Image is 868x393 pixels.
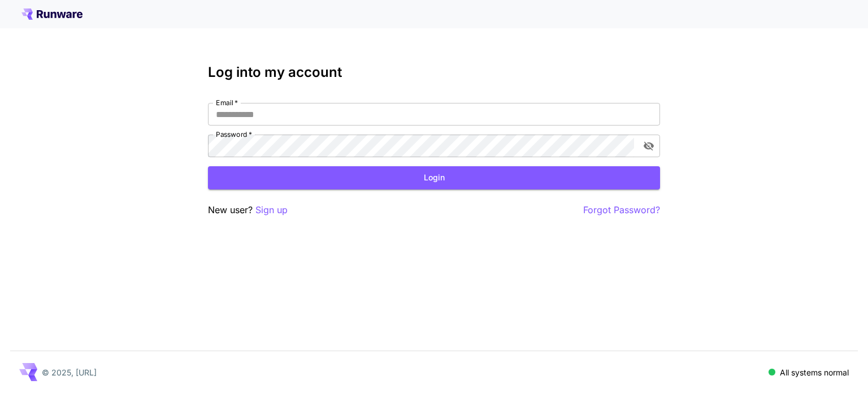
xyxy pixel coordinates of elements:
[255,203,288,217] button: Sign up
[216,129,252,139] label: Password
[780,366,849,378] p: All systems normal
[216,98,238,107] label: Email
[42,366,97,378] p: © 2025, [URL]
[639,136,659,156] button: toggle password visibility
[208,64,660,80] h3: Log into my account
[208,203,288,217] p: New user?
[583,203,660,217] button: Forgot Password?
[208,166,660,189] button: Login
